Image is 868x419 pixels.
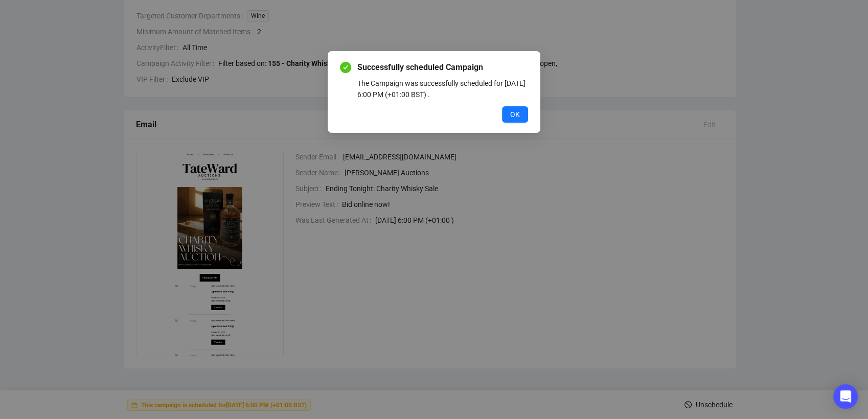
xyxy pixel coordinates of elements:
div: Open Intercom Messenger [833,384,858,409]
span: Successfully scheduled Campaign [357,61,528,74]
button: OK [502,106,528,123]
div: The Campaign was successfully scheduled for [DATE] 6:00 PM (+01:00 BST) . [357,78,528,100]
span: OK [510,109,520,120]
span: check-circle [340,62,351,73]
